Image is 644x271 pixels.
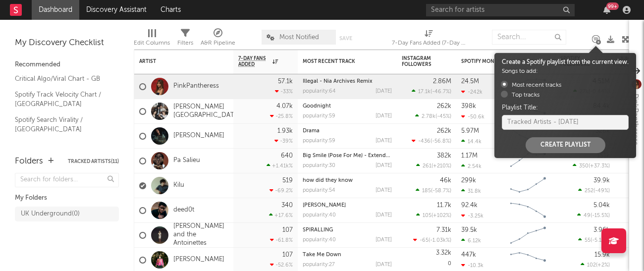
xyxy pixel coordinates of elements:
[15,114,109,135] a: Spotify Search Virality / [GEOGRAPHIC_DATA]
[597,263,608,268] span: +2 %
[502,103,629,115] label: Playlist Title:
[139,58,214,64] div: Artist
[432,139,450,144] span: -56.8 %
[275,88,293,95] div: -33 %
[177,37,193,49] div: Filters
[585,188,593,194] span: 252
[303,262,335,268] div: popularity: 27
[15,89,109,109] a: Spotify Track Velocity Chart / [GEOGRAPHIC_DATA]
[392,25,466,54] div: 7-Day Fans Added (7-Day Fans Added)
[303,128,320,134] a: Drama
[376,89,392,94] div: [DATE]
[270,237,293,243] div: -61.8 %
[269,212,293,218] div: +17.6 %
[437,114,450,119] span: -45 %
[376,213,392,218] div: [DATE]
[594,252,610,258] div: 15.9k
[392,37,466,49] div: 7-Day Fans Added (7-Day Fans Added)
[173,157,200,165] a: Pa Salieu
[173,132,224,140] a: [PERSON_NAME]
[303,89,336,94] div: popularity: 64
[437,153,451,159] div: 382k
[303,128,392,134] div: Drama
[423,213,431,218] span: 105
[506,149,550,173] svg: Chart title
[592,238,608,243] span: -5.17 %
[412,88,451,95] div: ( )
[461,113,484,120] div: -50.6k
[267,163,293,169] div: +1.41k %
[584,213,590,218] span: 49
[173,222,228,248] a: [PERSON_NAME] and the Antoinettes
[68,159,119,164] button: Tracked Artists(11)
[303,178,353,183] a: how did they know
[433,163,450,169] span: +210 %
[506,198,550,223] svg: Chart title
[581,262,610,268] div: ( )
[595,188,608,194] span: -49 %
[282,177,293,184] div: 519
[590,163,608,169] span: +37.3 %
[303,237,336,243] div: popularity: 40
[15,192,119,204] div: My Folders
[21,208,80,220] div: UK Underground ( 0 )
[423,163,431,169] span: 261
[432,188,450,194] span: -58.7 %
[269,187,293,194] div: -69.2 %
[376,113,392,119] div: [DATE]
[578,187,610,194] div: ( )
[303,252,341,258] a: Take Me Down
[436,250,451,256] div: 3.32k
[277,128,293,134] div: 1.93k
[173,103,240,120] a: [PERSON_NAME][GEOGRAPHIC_DATA]
[422,188,431,194] span: 185
[506,223,550,248] svg: Chart title
[579,163,589,169] span: 350
[376,138,392,144] div: [DATE]
[593,227,610,233] div: 3.96k
[606,2,619,10] div: 99 +
[413,237,451,243] div: ( )
[603,6,610,14] button: 99+
[502,58,629,67] div: Create a Spotify playlist from the current view.
[441,56,451,66] button: Filter by Instagram Followers
[303,252,392,258] div: Take Me Down
[283,56,293,66] button: Filter by 7-Day Fans Added
[433,213,450,218] span: +102 %
[593,202,610,209] div: 5.04k
[303,203,346,208] a: [PERSON_NAME]
[461,153,478,159] div: 1.17M
[502,58,629,153] div: Songs to add:
[15,59,119,71] div: Recommended
[303,58,377,64] div: Most Recent Track
[173,181,184,190] a: Kilu
[218,56,228,66] button: Filter by Artist
[303,227,392,233] div: SPIRALLING
[15,207,119,221] a: UK Underground(0)
[501,91,539,100] label: Top tracks
[461,237,481,244] div: 6.12k
[437,103,451,109] div: 262k
[376,163,392,168] div: [DATE]
[416,212,451,218] div: ( )
[461,252,476,258] div: 447k
[422,114,435,119] span: 2.78k
[376,188,392,193] div: [DATE]
[461,163,482,169] div: 2.54k
[201,37,235,49] div: A&R Pipeline
[278,78,293,85] div: 57.1k
[303,104,331,109] a: Goodnight
[173,82,219,91] a: PinkPantheress
[461,227,477,233] div: 39.5k
[281,153,293,159] div: 640
[437,202,451,209] div: 11.7k
[461,213,483,219] div: -3.25k
[303,113,335,119] div: popularity: 59
[461,202,478,209] div: 92.4k
[436,227,451,233] div: 7.31k
[134,25,170,54] div: Edit Columns
[593,177,610,184] div: 39.9k
[303,153,403,159] a: Big Smile (Pose For Me) - Extended Mix
[461,262,483,269] div: -10.3k
[412,138,451,144] div: ( )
